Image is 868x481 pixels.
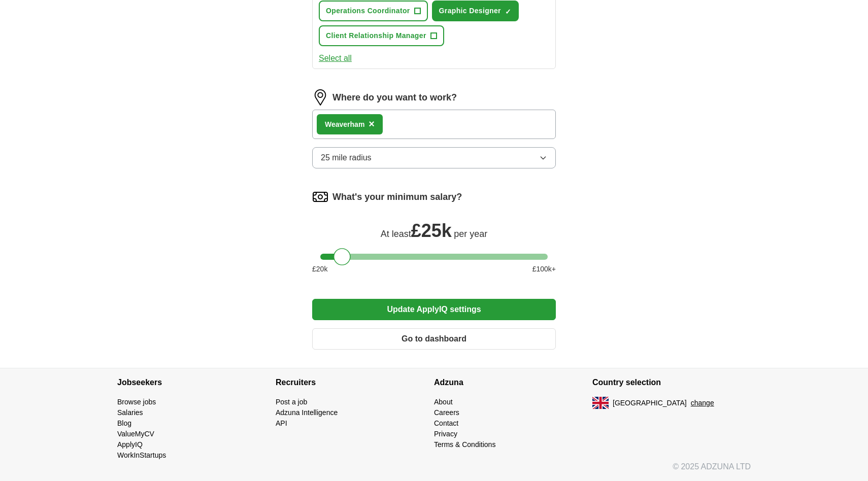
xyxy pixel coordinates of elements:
span: [GEOGRAPHIC_DATA] [613,398,687,408]
button: × [369,117,375,132]
span: Client Relationship Manager [326,30,426,41]
a: About [434,398,453,406]
a: Blog [117,419,131,427]
button: Go to dashboard [312,328,556,350]
a: WorkInStartups [117,451,166,459]
button: Update ApplyIQ settings [312,299,556,320]
a: Adzuna Intelligence [276,408,338,417]
button: Client Relationship Manager [319,25,444,46]
button: 25 mile radius [312,147,556,168]
a: API [276,419,287,427]
span: £ 100 k+ [532,264,556,274]
a: Privacy [434,430,457,438]
span: £ 25k [411,220,452,241]
button: change [691,398,714,408]
span: At least [381,229,411,239]
span: Graphic Designer [439,6,501,16]
div: Weaverham [325,119,364,130]
img: salary.png [312,189,328,205]
a: Post a job [276,398,307,406]
label: What's your minimum salary? [332,190,462,204]
button: Select all [319,52,352,64]
img: UK flag [592,397,609,409]
a: Salaries [117,408,143,417]
a: ValueMyCV [117,430,154,438]
span: × [369,118,375,129]
a: ApplyIQ [117,440,143,449]
a: Contact [434,419,458,427]
img: location.png [312,89,328,106]
span: 25 mile radius [321,152,372,164]
label: Where do you want to work? [332,91,457,105]
a: Careers [434,408,459,417]
span: Operations Coordinator [326,6,410,16]
span: £ 20 k [312,264,327,274]
a: Browse jobs [117,398,156,406]
button: Operations Coordinator [319,1,428,21]
span: per year [454,229,487,239]
h4: Country selection [592,368,751,397]
span: ✓ [505,8,511,16]
div: © 2025 ADZUNA LTD [109,461,759,481]
button: Graphic Designer✓ [432,1,519,21]
a: Terms & Conditions [434,440,495,449]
